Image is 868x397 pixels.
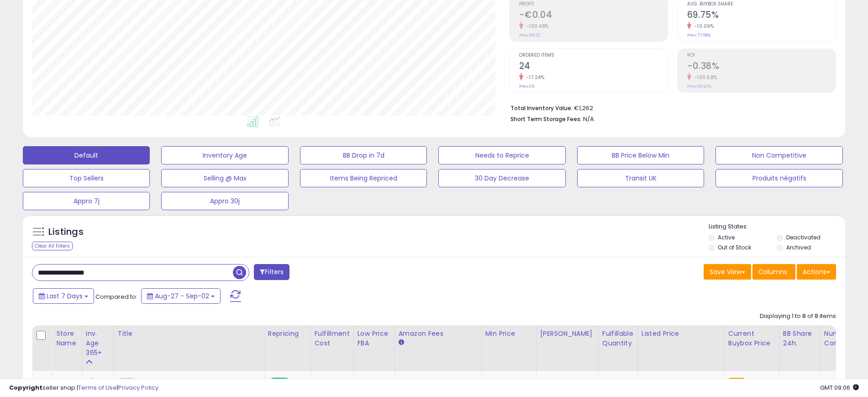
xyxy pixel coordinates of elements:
li: €1,262 [510,102,829,113]
span: ROI [687,53,836,58]
button: Filters [254,264,289,280]
b: Total Inventory Value: [510,104,573,112]
small: Amazon Fees. [399,339,404,347]
div: Low Price FBA [358,329,391,348]
div: Min Price [485,329,532,339]
button: Actions [797,264,836,280]
small: -10.09% [691,23,714,30]
div: Amazon Fees [399,329,478,339]
small: Prev: 65.20% [687,84,711,89]
button: Top Sellers [23,169,150,187]
div: Current Buybox Price [728,329,775,348]
span: Profit [519,2,668,7]
h2: -€0.04 [519,10,668,22]
h2: 24 [519,61,668,73]
button: Produits négatifs [715,169,842,187]
div: Store Name [56,329,78,348]
label: Deactivated [786,233,821,241]
button: Inventory Age [161,146,288,164]
span: Ordered Items [519,53,668,58]
label: Active [718,233,735,241]
button: 30 Day Decrease [438,169,565,187]
button: Selling @ Max [161,169,288,187]
button: Save View [704,264,751,280]
div: [PERSON_NAME] [540,329,594,339]
div: Title [118,329,260,339]
span: N/A [583,115,594,123]
div: seller snap | | [9,384,158,392]
button: Appro 7j [23,192,150,210]
button: Default [23,146,150,164]
button: Needs to Reprice [438,146,565,164]
h2: -0.38% [687,61,836,73]
button: Transit UK [577,169,704,187]
div: Fulfillable Quantity [602,329,634,348]
span: Aug-27 - Sep-02 [155,291,209,301]
small: Prev: 29 [519,84,535,89]
span: Last 7 Days [47,291,83,301]
button: Appro 30j [161,192,288,210]
a: Privacy Policy [118,383,158,392]
button: Columns [752,264,795,280]
strong: Copyright [9,383,42,392]
div: Repricing [268,329,307,339]
div: BB Share 24h. [783,329,816,348]
b: Short Term Storage Fees: [510,115,582,123]
div: Num of Comp. [824,329,857,348]
small: Prev: 77.58% [687,32,710,38]
small: -100.48% [523,23,549,30]
label: Out of Stock [718,243,751,251]
a: Terms of Use [78,383,117,392]
button: Last 7 Days [33,288,94,304]
small: Prev: €8.32 [519,32,541,38]
div: Inv. Age 365+ [86,329,110,358]
small: -17.24% [523,74,545,81]
span: 2025-09-10 09:06 GMT [820,383,859,392]
h5: Listings [48,226,84,238]
button: Non Competitive [715,146,842,164]
p: Listing States: [709,222,845,231]
div: Fulfillment Cost [315,329,350,348]
button: Items Being Repriced [300,169,427,187]
button: Aug-27 - Sep-02 [141,288,221,304]
div: Clear All Filters [32,242,73,250]
span: Columns [758,267,787,276]
div: Listed Price [642,329,721,339]
button: BB Drop in 7d [300,146,427,164]
button: BB Price Below Min [577,146,704,164]
small: -100.58% [691,74,717,81]
h2: 69.75% [687,10,836,22]
div: Displaying 1 to 8 of 8 items [760,312,836,321]
span: Avg. Buybox Share [687,2,836,7]
label: Archived [786,243,811,251]
span: Compared to: [95,292,137,301]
